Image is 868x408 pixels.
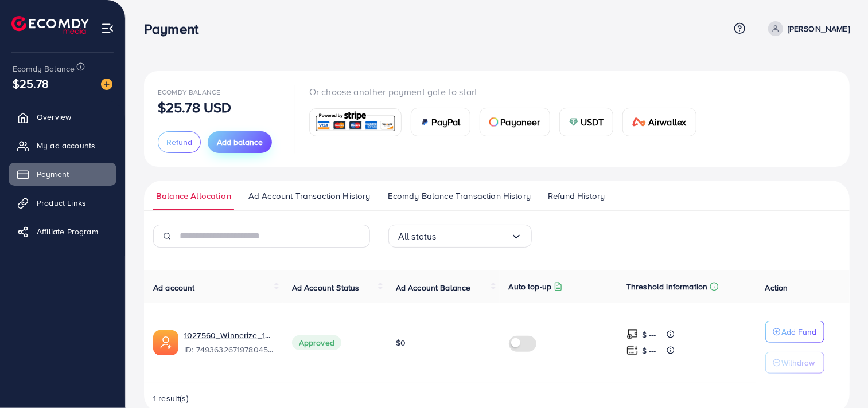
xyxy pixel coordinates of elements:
a: Payment [9,163,116,186]
span: Ad Account Balance [396,282,471,293]
img: image [101,79,112,90]
a: Overview [9,105,116,128]
p: $25.78 USD [158,100,232,114]
button: Withdraw [765,352,824,374]
span: Overview [37,111,71,123]
span: Action [765,282,788,293]
div: Search for option [388,225,532,248]
span: Ecomdy Balance Transaction History [388,190,531,202]
a: cardPayPal [411,108,470,136]
p: Auto top-up [509,280,552,293]
a: cardAirwallex [622,108,696,136]
span: Refund [166,136,192,148]
span: $0 [396,337,406,348]
a: cardUSDT [559,108,614,136]
span: Balance Allocation [156,190,231,202]
img: card [489,117,499,127]
span: PayPal [432,115,461,129]
img: logo [11,16,89,34]
a: Product Links [9,191,116,214]
span: Ad Account Status [292,282,360,293]
span: My ad accounts [37,140,95,151]
img: card [313,110,398,135]
span: Ecomdy Balance [13,63,75,74]
p: $ --- [642,344,656,358]
img: top-up amount [626,344,639,356]
p: Add Fund [782,325,817,339]
h3: Payment [144,21,208,37]
span: Product Links [37,197,86,209]
img: card [632,117,646,127]
p: Or choose another payment gate to start [309,85,706,99]
a: card [309,108,402,136]
p: Threshold information [626,280,707,293]
button: Add Fund [765,321,824,343]
span: Payment [37,168,69,180]
span: Affiliate Program [37,226,98,237]
a: cardPayoneer [480,108,550,136]
img: card [421,117,430,127]
button: Add balance [208,131,272,153]
a: Affiliate Program [9,220,116,243]
span: USDT [581,115,604,129]
button: Refund [158,131,201,153]
span: $25.78 [13,75,49,92]
span: Airwallex [648,115,686,129]
span: Ad Account Transaction History [248,190,371,202]
a: 1027560_Winnerize_1744747938584 [184,329,274,341]
p: [PERSON_NAME] [788,22,850,36]
input: Search for option [437,227,511,245]
span: Add balance [217,136,263,148]
p: $ --- [642,328,656,342]
a: [PERSON_NAME] [764,21,850,36]
span: Ad account [153,282,195,293]
div: <span class='underline'>1027560_Winnerize_1744747938584</span></br>7493632671978045448 [184,329,274,356]
span: Refund History [548,190,605,202]
img: top-up amount [626,328,639,340]
span: Payoneer [501,115,540,129]
img: card [569,117,578,127]
span: Ecomdy Balance [158,87,220,97]
img: ic-ads-acc.e4c84228.svg [153,330,178,355]
a: My ad accounts [9,134,116,157]
img: menu [101,22,114,35]
p: Withdraw [782,356,815,370]
span: 1 result(s) [153,393,189,404]
span: Approved [292,335,341,350]
span: All status [398,227,437,245]
span: ID: 7493632671978045448 [184,344,274,355]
